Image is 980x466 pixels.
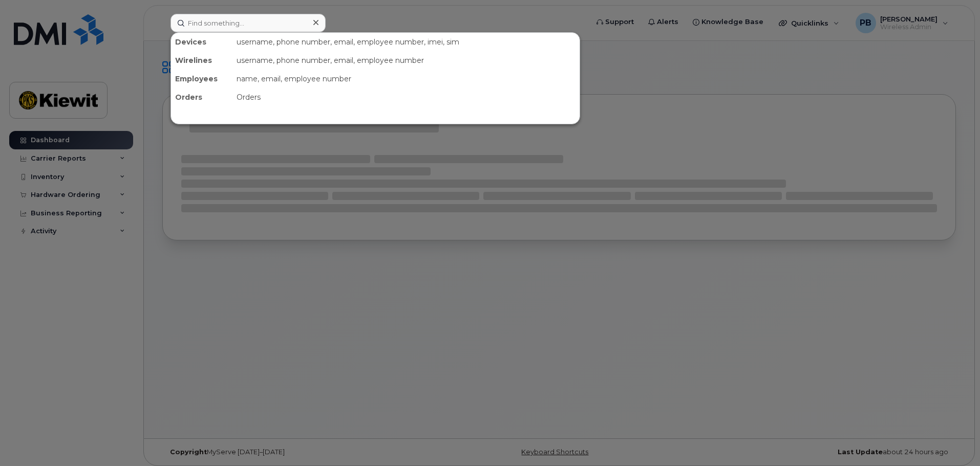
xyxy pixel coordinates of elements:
div: Orders [171,88,232,106]
div: Devices [171,33,232,51]
div: Orders [232,88,580,106]
div: username, phone number, email, employee number [232,51,580,70]
div: Wirelines [171,51,232,70]
div: name, email, employee number [232,70,580,88]
div: Employees [171,70,232,88]
div: username, phone number, email, employee number, imei, sim [232,33,580,51]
